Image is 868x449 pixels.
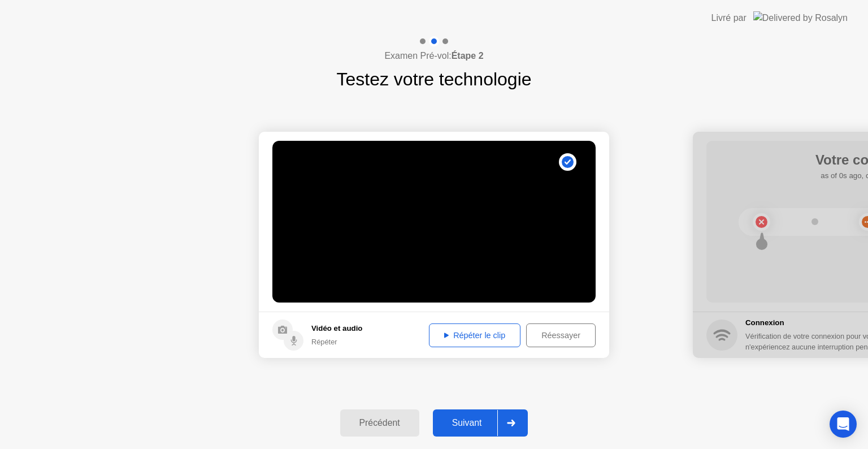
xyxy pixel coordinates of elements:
h4: Examen Pré-vol: [384,49,483,63]
button: Répéter le clip [429,323,520,347]
button: Précédent [340,409,419,437]
div: Open Intercom Messenger [830,411,857,438]
b: Étape 2 [452,51,484,61]
button: Réessayer [526,323,596,347]
button: Suivant [433,409,528,437]
div: Répéter [311,336,362,347]
h5: Vidéo et audio [311,323,362,334]
div: Précédent [344,418,416,428]
div: Suivant [436,418,498,428]
h1: Testez votre technologie [336,66,531,93]
div: Livré par [711,11,747,25]
div: Répéter le clip [433,331,517,340]
img: Delivered by Rosalyn [753,11,848,24]
div: Réessayer [530,331,592,340]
